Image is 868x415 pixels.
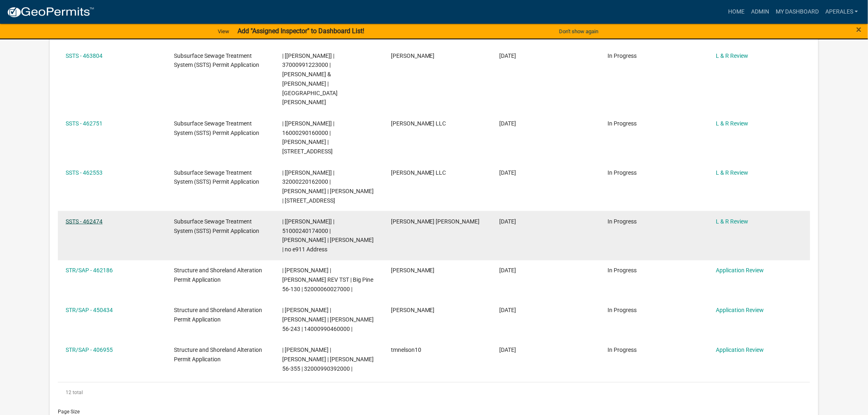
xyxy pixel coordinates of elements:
a: SSTS - 462751 [66,120,103,127]
span: Roisum LLC [391,120,446,127]
span: In Progress [608,52,637,59]
a: Application Review [716,267,764,274]
a: Home [725,4,748,20]
span: Subsurface Sewage Treatment System (SSTS) Permit Application [174,52,259,68]
button: Close [857,25,862,34]
span: 08/11/2025 [499,267,516,274]
span: 08/14/2025 [499,52,516,59]
span: Structure and Shoreland Alteration Permit Application [174,347,262,363]
a: STR/SAP - 406955 [66,347,113,353]
span: × [857,24,862,35]
a: STR/SAP - 462186 [66,267,113,274]
a: Admin [748,4,772,20]
span: Subsurface Sewage Treatment System (SSTS) Permit Application [174,120,259,136]
span: | Andrea Perales | ANTHONY JAMES BUCHOLZ | Marion 56-243 | 14000990460000 | [283,307,374,333]
a: L & R Review [716,120,749,127]
span: Subsurface Sewage Treatment System (SSTS) Permit Application [174,218,259,234]
span: | [Andrea Perales] | 37000991223000 | SHELBY A MURPHY & ARRICK OLSON | 42183 MATSON POINT RD [283,52,338,106]
span: | [Andrea Perales] | 51000240174000 | STEVEN C SHEETS | LISA SHEETS | no e911 Address [283,218,374,253]
a: L & R Review [716,52,749,59]
span: 08/11/2025 [499,218,516,225]
a: SSTS - 463804 [66,52,103,59]
span: | Andrea Perales | JANICE M THEODORSON REV TST | Big Pine 56-130 | 52000060027000 | [283,267,374,293]
a: L & R Review [716,218,749,225]
span: tmnelson10 [391,347,421,353]
span: 08/12/2025 [499,120,516,127]
span: In Progress [608,169,637,176]
a: View [215,25,233,38]
a: SSTS - 462553 [66,169,103,176]
span: Subsurface Sewage Treatment System (SSTS) Permit Application [174,169,259,185]
div: 12 total [58,383,810,403]
span: 08/12/2025 [499,169,516,176]
span: Peter Ross Johnson [391,218,480,225]
span: Structure and Shoreland Alteration Permit Application [174,307,262,323]
a: My Dashboard [772,4,822,20]
a: Application Review [716,307,764,314]
span: In Progress [608,307,637,314]
a: Application Review [716,347,764,353]
a: SSTS - 462474 [66,218,103,225]
a: STR/SAP - 450434 [66,307,113,314]
span: In Progress [608,267,637,274]
span: 07/16/2025 [499,307,516,314]
span: | Andrea Perales | CHARLOTTE J OLSON | Wimer 56-355 | 32000990392000 | [283,347,374,372]
span: In Progress [608,120,637,127]
span: 04/16/2025 [499,347,516,353]
span: Matt S Hoen [391,267,435,274]
a: aperales [822,4,861,20]
a: L & R Review [716,169,749,176]
span: Structure and Shoreland Alteration Permit Application [174,267,262,283]
span: Bill Schueller [391,52,435,59]
span: In Progress [608,218,637,225]
span: Cassondra Bucholz [391,307,435,314]
span: In Progress [608,347,637,353]
strong: Add "Assigned Inspector" to Dashboard List! [238,27,364,35]
span: | [Andrea Perales] | 32000220162000 | KENNETH SCHWARZROCK | DOREEN SCHWARZROCK | 36773 ROSE LAKE ... [283,169,374,204]
span: Roisum LLC [391,169,446,176]
button: Don't show again [556,25,602,38]
span: | [Andrea Perales] | 16000290160000 | EDWARD M STENGER | 29213 415TH ST [283,120,335,155]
